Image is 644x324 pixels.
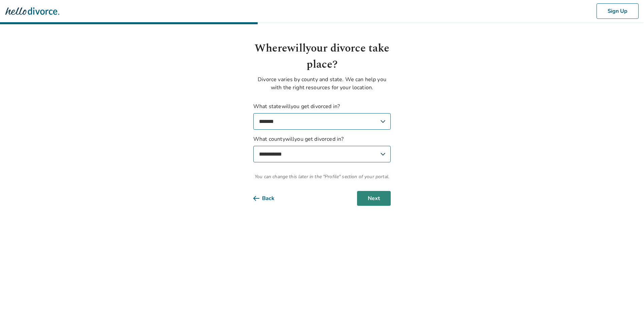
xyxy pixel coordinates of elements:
[357,191,391,206] button: Next
[253,113,391,130] select: What statewillyou get divorced in?
[253,191,285,206] button: Back
[597,3,639,19] button: Sign Up
[253,135,391,162] label: What county will you get divorced in?
[253,40,391,73] h1: Where will your divorce take place?
[610,292,644,324] iframe: Chat Widget
[253,146,391,162] select: What countywillyou get divorced in?
[253,102,391,130] label: What state will you get divorced in?
[253,173,391,180] span: You can change this later in the "Profile" section of your portal.
[5,4,59,18] img: Hello Divorce Logo
[253,75,391,92] p: Divorce varies by county and state. We can help you with the right resources for your location.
